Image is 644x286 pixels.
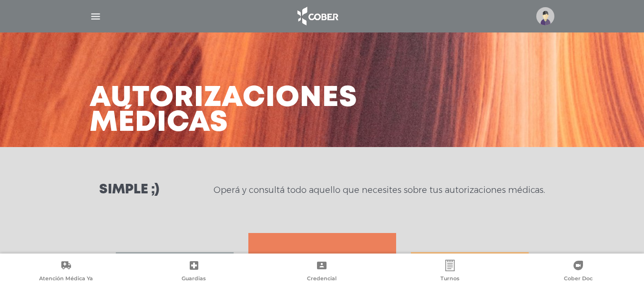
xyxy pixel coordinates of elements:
span: Cober Doc [564,275,593,284]
a: Turnos [386,260,514,284]
span: Atención Médica Ya [39,275,93,284]
h3: Simple ;) [99,183,159,197]
img: Cober_menu-lines-white.svg [90,11,102,22]
span: Credencial [307,275,337,284]
p: Operá y consultá todo aquello que necesites sobre tus autorizaciones médicas. [214,184,545,196]
a: Guardias [130,260,258,284]
a: Credencial [258,260,386,284]
span: Turnos [440,275,460,284]
img: profile-placeholder.svg [536,7,554,25]
img: logo_cober_home-white.png [292,5,342,28]
a: Cober Doc [514,260,642,284]
h3: Autorizaciones médicas [90,86,358,136]
a: Atención Médica Ya [2,260,130,284]
span: Guardias [182,275,206,284]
